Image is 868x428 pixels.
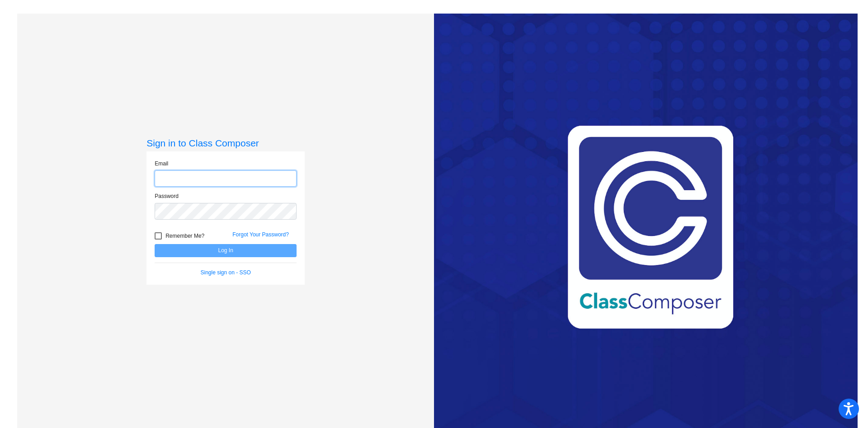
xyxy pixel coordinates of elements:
label: Email [155,160,168,168]
button: Log In [155,244,297,257]
a: Single sign on - SSO [201,269,251,276]
a: Forgot Your Password? [232,231,289,238]
span: Remember Me? [165,230,204,241]
label: Password [155,192,179,200]
h3: Sign in to Class Composer [146,137,305,149]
